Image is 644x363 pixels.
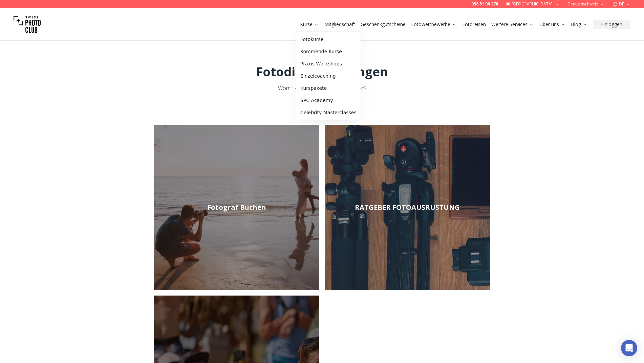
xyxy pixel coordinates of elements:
[298,33,359,45] a: Fotokurse
[298,106,359,119] a: Celebrity Masterclasses
[537,20,568,29] button: Über uns
[358,20,408,29] button: Geschenkgutscheine
[324,21,355,28] a: Mitgliedschaft
[571,21,587,28] a: Blog
[593,20,630,29] button: Einloggen
[568,20,590,29] button: Blog
[408,20,459,29] button: Fotowettbewerbe
[14,11,41,38] img: Swiss photo club
[297,20,322,29] button: Kurse
[256,65,388,79] h1: Fotodienstleistungen
[411,21,457,28] a: Fotowettbewerbe
[298,45,359,58] a: Kommende Kurse
[298,94,359,106] a: SPC Academy
[491,21,534,28] a: Weitere Services
[300,21,319,28] a: Kurse
[471,1,498,7] a: 058 51 00 270
[459,20,489,29] button: Fotoreisen
[489,20,537,29] button: Weitere Services
[298,82,359,94] a: Kurspakete
[278,84,366,92] span: Womit können wir dich unterstützen?
[361,21,406,28] a: Geschenkgutscheine
[207,203,266,212] h2: Fotograf Buchen
[298,58,359,70] a: Praxis-Workshops
[298,70,359,82] a: Einzelcoaching
[325,125,490,290] a: RATGEBER FOTOAUSRÜSTUNG
[154,125,319,290] img: Fotograf Buchen
[539,21,565,28] a: Über uns
[355,203,460,212] h2: RATGEBER FOTOAUSRÜSTUNG
[322,20,358,29] button: Mitgliedschaft
[621,340,637,356] div: Open Intercom Messenger
[462,21,486,28] a: Fotoreisen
